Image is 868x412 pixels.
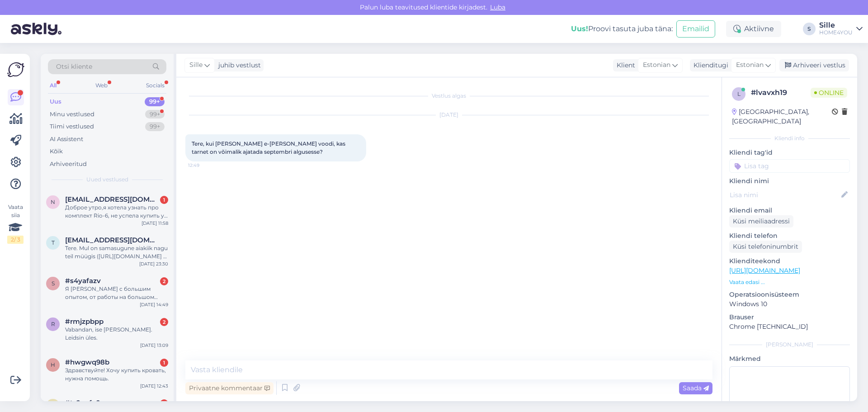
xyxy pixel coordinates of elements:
[571,24,588,33] b: Uus!
[160,277,168,285] div: 2
[185,92,712,100] div: Vestlus algas
[160,196,168,204] div: 1
[65,277,101,285] span: #s4yafazv
[729,159,850,173] input: Lisa tag
[160,359,168,367] div: 1
[94,80,109,91] div: Web
[729,290,850,299] p: Operatsioonisüsteem
[7,236,24,244] div: 2 / 3
[48,80,58,91] div: All
[50,110,94,119] div: Minu vestlused
[142,220,168,227] div: [DATE] 11:58
[7,203,24,244] div: Vaata siia
[185,111,712,119] div: [DATE]
[737,90,741,97] span: l
[65,399,100,407] span: #ty2vufx8
[729,341,850,349] div: [PERSON_NAME]
[160,318,168,326] div: 2
[729,266,800,275] a: [URL][DOMAIN_NAME]
[86,175,128,184] span: Uued vestlused
[144,80,166,91] div: Socials
[65,326,168,342] div: Vabandan, ise [PERSON_NAME]. Leidsin üles.
[683,384,709,392] span: Saada
[751,87,811,98] div: # lvavxh19
[145,122,165,131] div: 99+
[726,21,781,37] div: Aktiivne
[160,399,168,407] div: 1
[140,342,168,349] div: [DATE] 13:09
[736,60,764,70] span: Estonian
[192,140,347,155] span: Tere, kui [PERSON_NAME] e-[PERSON_NAME] voodi, kas tarnet on võimalik ajatada septembri algusesse?
[729,176,850,186] p: Kliendi nimi
[65,195,159,204] span: natalja_s@msn.com
[7,61,24,78] img: Askly Logo
[56,62,92,71] span: Otsi kliente
[732,107,832,126] div: [GEOGRAPHIC_DATA], [GEOGRAPHIC_DATA]
[65,204,168,220] div: Доброе утро,я хотела узнать про комплект Rio-6, не успела купить у нас в [GEOGRAPHIC_DATA] со ски...
[729,241,802,253] div: Küsi telefoninumbrit
[145,110,165,119] div: 99+
[729,278,850,286] p: Vaata edasi ...
[803,23,816,35] div: S
[729,231,850,241] p: Kliendi telefon
[690,61,728,70] div: Klienditugi
[50,147,63,156] div: Kõik
[215,61,261,70] div: juhib vestlust
[487,3,508,11] span: Luba
[676,20,715,38] button: Emailid
[139,260,168,267] div: [DATE] 23:30
[50,160,87,169] div: Arhiveeritud
[571,24,673,34] div: Proovi tasuta juba täna:
[65,244,168,260] div: Tere. Mul on samasugune aiakiik nagu teil müügis ([URL][DOMAIN_NAME] ). [PERSON_NAME] uusi istmek...
[729,299,850,309] p: Windows 10
[51,321,55,327] span: r
[819,22,863,36] a: SilleHOME4YOU
[145,97,165,106] div: 99+
[811,88,847,98] span: Online
[819,22,853,29] div: Sille
[52,280,55,287] span: s
[50,135,83,144] div: AI Assistent
[729,322,850,331] p: Chrome [TECHNICAL_ID]
[140,383,168,389] div: [DATE] 12:43
[729,148,850,157] p: Kliendi tag'id
[729,134,850,142] div: Kliendi info
[65,236,159,244] span: tambet1@gmail.com
[50,122,94,131] div: Tiimi vestlused
[779,59,849,71] div: Arhiveeri vestlus
[51,361,55,368] span: h
[643,60,670,70] span: Estonian
[189,60,203,70] span: Sille
[729,313,850,322] p: Brauser
[730,190,840,200] input: Lisa nimi
[65,317,104,326] span: #rmjzpbpp
[819,29,853,36] div: HOME4YOU
[729,206,850,215] p: Kliendi email
[65,358,109,366] span: #hwgwq98b
[613,61,635,70] div: Klient
[729,215,793,227] div: Küsi meiliaadressi
[188,162,222,169] span: 12:49
[185,382,274,394] div: Privaatne kommentaar
[65,285,168,301] div: Я [PERSON_NAME] с большим опытом, от работы на большом прозизводстве до собственного ателье
[50,97,61,106] div: Uus
[52,239,55,246] span: t
[140,301,168,308] div: [DATE] 14:49
[51,199,55,205] span: n
[729,354,850,364] p: Märkmed
[729,256,850,266] p: Klienditeekond
[65,366,168,383] div: Здравствуйте! Хочу купить кровать, нужна помощь.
